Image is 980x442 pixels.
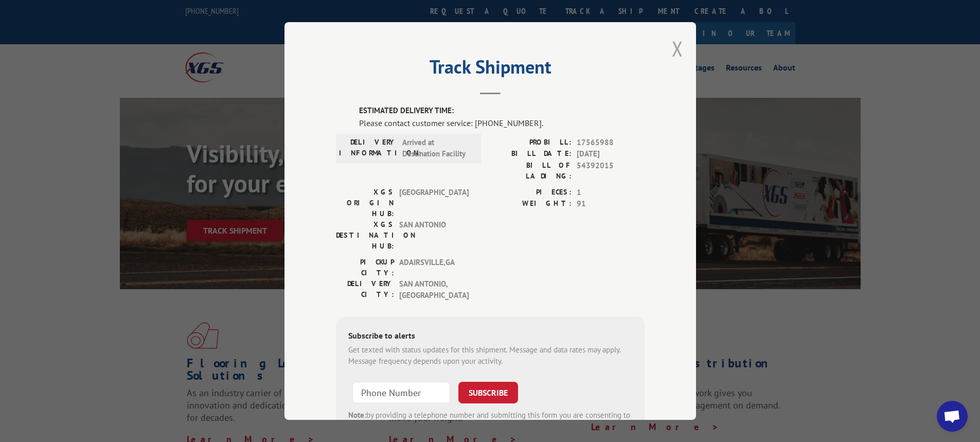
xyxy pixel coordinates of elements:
[577,160,645,182] span: 54392015
[577,187,645,199] span: 1
[348,329,632,344] div: Subscribe to alerts
[490,198,572,210] label: WEIGHT:
[339,137,397,160] label: DELIVERY INFORMATION:
[336,187,394,219] label: XGS ORIGIN HUB:
[359,105,645,117] label: ESTIMATED DELIVERY TIME:
[490,148,572,160] label: BILL DATE:
[490,137,572,149] label: PROBILL:
[458,382,518,403] button: SUBSCRIBE
[348,410,366,420] strong: Note:
[336,278,394,302] label: DELIVERY CITY:
[490,160,572,182] label: BILL OF LADING:
[577,198,645,210] span: 91
[336,219,394,252] label: XGS DESTINATION HUB:
[336,257,394,278] label: PICKUP CITY:
[336,60,645,79] h2: Track Shipment
[672,35,683,62] button: Close modal
[490,187,572,199] label: PIECES:
[399,219,469,252] span: SAN ANTONIO
[359,117,645,129] div: Please contact customer service: [PHONE_NUMBER].
[577,148,645,160] span: [DATE]
[399,187,469,219] span: [GEOGRAPHIC_DATA]
[352,382,450,403] input: Phone Number
[937,401,968,432] a: Open chat
[577,137,645,149] span: 17565988
[399,278,469,302] span: SAN ANTONIO , [GEOGRAPHIC_DATA]
[399,257,469,278] span: ADAIRSVILLE , GA
[402,137,472,160] span: Arrived at Destination Facility
[348,344,632,367] div: Get texted with status updates for this shipment. Message and data rates may apply. Message frequ...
